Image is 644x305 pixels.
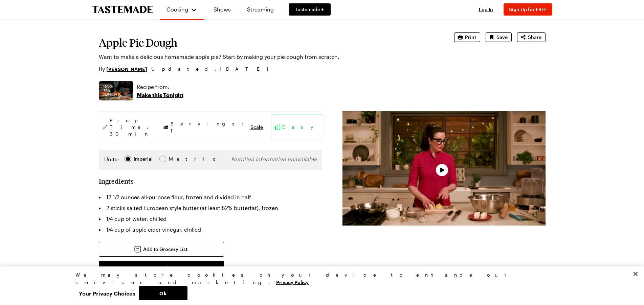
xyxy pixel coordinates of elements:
video-js: Video Player [342,111,546,226]
button: Your Privacy Choices [75,286,139,300]
span: Share [528,34,541,41]
label: Units: [104,155,119,163]
span: Add to Grocery List [143,246,187,253]
a: [PERSON_NAME] [106,65,147,73]
a: To Tastemade Home Page [92,6,153,14]
span: 1 [171,127,173,134]
span: Metric [169,155,184,163]
span: Imperial [134,155,153,163]
h1: Apple Pie Dough [99,37,435,49]
span: Save [496,34,508,41]
div: We may store cookies on your device to enhance our services and marketing. [75,271,563,286]
button: Ok [139,286,187,300]
span: Easy [282,124,320,131]
li: 1/4 cup of water, chilled [99,213,322,224]
button: Scale [250,124,263,131]
button: Print [454,32,480,42]
button: Save recipe [486,32,512,42]
li: 1/4 cup of apple cider vinegar, chilled [99,224,322,235]
li: 2 sticks salted European style butter (at least 82% butterfat), frozen [99,203,322,213]
h2: Ingredients [99,177,134,185]
span: Sign Up for FREE [509,6,547,12]
button: Get Ingredients [99,261,224,276]
span: Tastemade + [295,6,324,13]
p: Want to make a delicious homemade apple pie? Start by making your pie dough from scratch. [99,53,435,61]
button: Share [517,32,546,42]
button: Play Video [436,164,448,176]
span: Cooking [166,6,188,13]
button: Sign Up for FREE [504,3,552,16]
p: Make this Tonight [137,91,183,99]
span: Print [465,34,476,41]
p: By [99,65,147,73]
button: Add to Grocery List [99,242,224,257]
div: Imperial [134,155,153,163]
span: Log In [479,6,493,12]
img: Show where recipe is used [99,81,133,100]
a: Recipe from:Make this Tonight [137,83,183,99]
span: Servings: [171,120,247,134]
div: Imperial Metric [104,155,183,165]
span: Prep Time: 30 min [110,117,152,137]
span: Updated : [DATE] [151,65,275,73]
button: Log In [472,6,499,13]
div: Privacy [75,271,563,300]
li: 12 1/2 ounces all-purpose flour, frozen and divided in half [99,192,322,203]
span: Nutrition information unavailable [231,156,317,162]
button: Close [628,266,643,281]
a: More information about your privacy, opens in a new tab [276,279,309,285]
div: Metric [169,155,183,163]
p: Recipe from: [137,83,183,91]
a: Tastemade + [289,3,331,16]
button: Cooking [166,3,197,16]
